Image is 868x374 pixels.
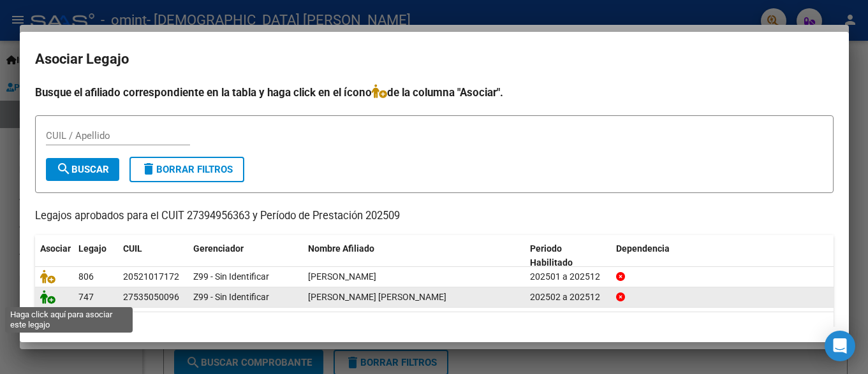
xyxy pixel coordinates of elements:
button: Buscar [46,158,119,181]
span: Z99 - Sin Identificar [193,292,269,302]
datatable-header-cell: Periodo Habilitado [525,235,611,277]
span: 806 [78,271,94,282]
mat-icon: search [56,161,71,176]
span: MASENA CAMERANO LORENZO [308,271,376,282]
div: 27535050096 [123,290,179,305]
div: Open Intercom Messenger [825,331,855,361]
div: 202501 a 202512 [530,270,606,284]
span: Asociar [40,243,71,254]
datatable-header-cell: Dependencia [611,235,834,277]
span: Dependencia [616,243,670,254]
span: 747 [78,292,94,302]
datatable-header-cell: Asociar [35,235,73,277]
span: Gerenciador [193,243,244,254]
span: BEAS URFALIAN MIA EVANGELINE [308,292,446,302]
div: 202502 a 202512 [530,290,606,305]
h4: Busque el afiliado correspondiente en la tabla y haga click en el ícono de la columna "Asociar". [35,84,834,101]
span: Nombre Afiliado [308,243,374,254]
datatable-header-cell: Nombre Afiliado [303,235,526,277]
div: 20521017172 [123,270,179,284]
span: Borrar Filtros [141,164,233,175]
div: 2 registros [35,312,834,344]
span: Legajo [78,243,107,254]
datatable-header-cell: Gerenciador [188,235,303,277]
button: Borrar Filtros [129,157,244,182]
h2: Asociar Legajo [35,47,834,71]
span: CUIL [123,243,142,254]
datatable-header-cell: Legajo [73,235,118,277]
span: Periodo Habilitado [530,243,573,268]
p: Legajos aprobados para el CUIT 27394956363 y Período de Prestación 202509 [35,208,834,224]
datatable-header-cell: CUIL [118,235,188,277]
span: Z99 - Sin Identificar [193,271,269,282]
span: Buscar [56,164,109,175]
mat-icon: delete [141,161,156,176]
